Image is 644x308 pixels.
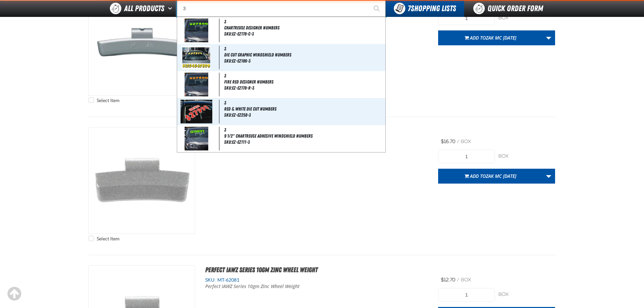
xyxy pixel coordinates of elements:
[224,73,226,78] span: 3
[224,58,251,64] span: SKU:EZ-EZ186-3
[224,139,250,145] span: SKU:EZ-EZ111-3
[542,30,555,45] a: More Actions
[89,97,119,104] label: Select Item
[205,283,339,290] p: Perfect IAWZ Series 10gm Zinc Wheel Weight
[89,236,119,242] label: Select Item
[224,46,226,51] span: 3
[470,34,516,41] span: Add to
[470,173,516,179] span: Add to
[438,11,495,25] input: Product Quantity
[408,4,456,13] span: Shopping Lists
[438,169,543,184] button: Add toZak MC [DATE]
[224,100,226,105] span: 3
[124,2,164,15] span: All Products
[7,286,22,301] div: Scroll to the top
[441,277,455,283] span: $12.70
[461,139,471,144] span: box
[498,291,555,298] div: box
[224,127,226,133] span: 3
[441,139,455,144] span: $16.70
[408,4,411,13] strong: 7
[224,106,384,112] span: Red & White Die Cut Numbers
[182,46,211,69] img: 5b24446aab70b994029817-EZ186.jpg
[224,112,251,118] span: SKU:EZ-EZ258-3
[185,73,208,96] img: 5b244462cdb53862696052-EZ178-RA.jpg
[224,31,254,37] span: SKU:EZ-EZ178-C-3
[205,266,318,274] a: Perfect IAWZ Series 10gm Zinc Wheel Weight
[185,127,208,150] img: 5b2444056b93c622198952-EZ111A.jpg
[542,169,555,184] a: More Actions
[438,288,495,302] input: Product Quantity
[224,85,254,91] span: SKU:EZ-EZ178-R-3
[89,236,94,241] input: Select Item
[224,133,384,139] span: 9 1/2" Chartreuse Adhesive Windshield Numbers
[486,173,516,179] span: Zak MC [DATE]
[185,19,208,42] img: 5b2444629941f543459681-EZ178-CA.jpg
[457,139,459,144] span: /
[438,30,543,45] button: Add toZak MC [DATE]
[457,277,459,283] span: /
[89,97,94,103] input: Select Item
[205,277,428,283] div: SKU:
[181,100,212,123] img: 5b2444b588b8b701856399-EZ258A.jpg
[498,15,555,21] div: box
[438,150,495,163] input: Product Quantity
[224,79,384,85] span: Fire Red Designer Numbers
[89,127,195,234] img: Perfect IAWZ Series 5gm Zinc Wheel Weight
[224,52,384,58] span: Die Cut Graphic Windshield Numbers
[461,277,471,283] span: box
[224,19,226,24] span: 3
[216,277,239,283] span: MT-62081
[498,153,555,160] div: box
[224,25,384,31] span: Chartreuse Designer Numbers
[89,127,195,234] : View Details of the Perfect IAWZ Series 5gm Zinc Wheel Weight
[486,34,516,41] span: Zak MC [DATE]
